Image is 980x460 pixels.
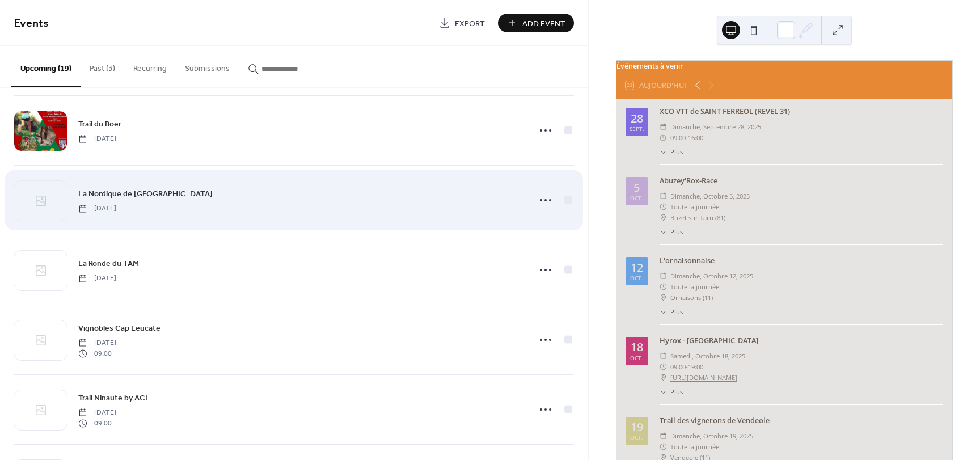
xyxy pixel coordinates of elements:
[670,201,719,212] span: Toute la journée
[670,132,686,143] span: 09:00
[660,175,943,186] div: Abuzey'Rox-Race
[124,46,176,86] button: Recurring
[670,227,683,237] span: Plus
[78,187,213,200] a: La Nordique de [GEOGRAPHIC_DATA]
[660,132,667,143] div: ​
[660,351,667,361] div: ​
[670,212,725,223] span: Buzet sur Tarn (81)
[78,323,160,335] span: Vignobles Cap Leucate
[78,258,139,270] span: La Ronde du TAM
[616,61,952,71] div: Événements à venir
[631,113,643,124] div: 28
[670,441,719,452] span: Toute la journée
[78,273,116,284] span: [DATE]
[670,361,686,372] span: 09:00
[78,322,160,335] a: Vignobles Cap Leucate
[78,188,213,200] span: La Nordique de [GEOGRAPHIC_DATA]
[660,387,683,397] button: ​Plus
[631,421,643,433] div: 19
[670,351,745,361] span: samedi, octobre 18, 2025
[78,418,116,428] span: 09:00
[660,201,667,212] div: ​
[631,341,643,353] div: 18
[686,132,688,143] span: -
[670,292,713,303] span: Ornaisons (11)
[660,335,943,346] div: Hyrox - [GEOGRAPHIC_DATA]
[670,431,753,441] span: dimanche, octobre 19, 2025
[78,119,121,130] span: Trail du Boer
[630,434,643,440] div: oct.
[660,415,943,426] div: Trail des vignerons de Vendeole
[78,257,139,270] a: La Ronde du TAM
[670,147,683,157] span: Plus
[631,262,643,273] div: 12
[78,134,116,144] span: [DATE]
[14,12,49,35] span: Events
[498,14,574,32] button: Add Event
[78,117,121,130] a: Trail du Boer
[670,387,683,397] span: Plus
[81,46,124,86] button: Past (3)
[660,121,667,132] div: ​
[660,441,667,452] div: ​
[660,227,667,237] div: ​
[670,271,753,281] span: dimanche, octobre 12, 2025
[78,204,116,214] span: [DATE]
[688,361,703,372] span: 19:00
[660,372,667,383] div: ​
[660,387,667,397] div: ​
[670,307,683,317] span: Plus
[660,271,667,281] div: ​
[660,281,667,292] div: ​
[660,227,683,237] button: ​Plus
[630,275,643,281] div: oct.
[670,281,719,292] span: Toute la journée
[630,195,643,201] div: oct.
[660,361,667,372] div: ​
[455,18,485,29] span: Export
[660,431,667,441] div: ​
[660,191,667,201] div: ​
[11,46,81,87] button: Upcoming (19)
[688,132,703,143] span: 16:00
[78,408,116,418] span: [DATE]
[660,292,667,303] div: ​
[633,182,640,193] div: 5
[660,307,667,317] div: ​
[686,361,688,372] span: -
[670,121,761,132] span: dimanche, septembre 28, 2025
[660,147,683,157] button: ​Plus
[660,106,943,117] div: XCO VTT de SAINT FERREOL (REVEL 31)
[78,348,116,358] span: 09:00
[660,255,943,266] div: L'ornaisonnaise
[660,307,683,317] button: ​Plus
[630,126,644,132] div: sept.
[430,14,493,32] a: Export
[176,46,239,86] button: Submissions
[630,355,643,361] div: oct.
[78,393,150,404] span: Trail Ninaute by ACL
[522,18,565,29] span: Add Event
[660,147,667,157] div: ​
[78,338,116,348] span: [DATE]
[78,391,150,404] a: Trail Ninaute by ACL
[670,191,750,201] span: dimanche, octobre 5, 2025
[670,372,737,383] a: [URL][DOMAIN_NAME]
[660,212,667,223] div: ​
